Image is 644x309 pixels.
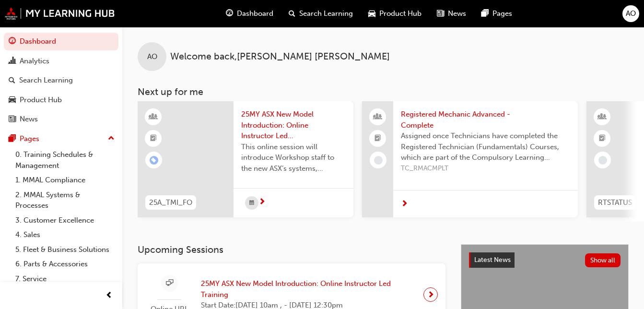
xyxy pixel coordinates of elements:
a: 0. Training Schedules & Management [12,147,118,173]
a: News [4,110,118,128]
span: News [448,8,466,19]
span: 25MY ASX New Model Introduction: Online Instructor Led Training [201,278,416,300]
span: guage-icon [226,8,233,20]
span: learningRecordVerb_NONE-icon [598,156,607,165]
span: news-icon [437,8,444,20]
span: Registered Mechanic Advanced - Complete [401,109,570,131]
h3: Next up for me [122,86,644,97]
a: 3. Customer Excellence [12,213,118,228]
span: sessionType_ONLINE_URL-icon [166,277,173,289]
span: next-icon [427,288,434,301]
span: learningRecordVerb_NONE-icon [374,156,383,165]
span: chart-icon [9,57,16,66]
a: 6. Parts & Accessories [12,257,118,272]
span: Product Hub [379,8,422,19]
a: 7. Service [12,272,118,286]
a: 25A_TMI_FO25MY ASX New Model Introduction: Online Instructor Led TrainingThis online session will... [138,101,353,217]
span: next-icon [401,200,408,209]
span: booktick-icon [375,132,381,145]
span: 25MY ASX New Model Introduction: Online Instructor Led Training [241,109,346,142]
span: calendar-icon [249,197,254,209]
span: car-icon [9,96,16,105]
div: News [20,114,38,125]
img: mmal [5,7,115,20]
div: Analytics [20,56,49,67]
span: learningResourceType_INSTRUCTOR_LED-icon [150,111,157,123]
span: prev-icon [105,290,113,302]
a: guage-iconDashboard [218,4,281,24]
span: AO [147,51,157,62]
span: booktick-icon [150,132,157,145]
a: pages-iconPages [474,4,520,24]
a: 2. MMAL Systems & Processes [12,188,118,213]
div: Pages [20,133,39,144]
span: This online session will introduce Workshop staff to the new ASX’s systems, software, servicing p... [241,142,346,174]
a: Product Hub [4,91,118,109]
a: car-iconProduct Hub [361,4,429,24]
button: AO [622,5,639,22]
span: news-icon [9,115,16,124]
span: up-icon [108,132,115,145]
a: news-iconNews [429,4,474,24]
span: search-icon [9,76,15,85]
span: Latest News [474,256,511,264]
a: Search Learning [4,71,118,89]
a: 1. MMAL Compliance [12,173,118,188]
span: 25A_TMI_FO [149,197,192,208]
a: 4. Sales [12,227,118,242]
a: Registered Mechanic Advanced - CompleteAssigned once Technicians have completed the Registered Te... [362,101,578,217]
a: 5. Fleet & Business Solutions [12,242,118,257]
span: search-icon [289,8,295,20]
span: Search Learning [299,8,353,19]
span: learningResourceType_INSTRUCTOR_LED-icon [599,111,606,123]
div: Product Hub [20,95,62,106]
span: guage-icon [9,37,16,46]
a: search-iconSearch Learning [281,4,361,24]
button: Pages [4,130,118,148]
div: Search Learning [19,75,73,86]
span: pages-icon [481,8,489,20]
span: AO [626,8,636,19]
h3: Upcoming Sessions [138,244,445,255]
span: Pages [492,8,512,19]
span: car-icon [368,8,375,20]
span: Assigned once Technicians have completed the Registered Technician (Fundamentals) Courses, which ... [401,131,570,163]
button: DashboardAnalyticsSearch LearningProduct HubNews [4,31,118,130]
span: people-icon [375,111,381,123]
span: TC_RMACMPLT [401,163,570,174]
span: booktick-icon [599,132,606,145]
a: Latest NewsShow all [469,252,621,268]
button: Show all [585,253,621,267]
a: Dashboard [4,33,118,50]
span: pages-icon [9,135,16,143]
span: next-icon [258,198,266,207]
span: Dashboard [237,8,273,19]
span: learningRecordVerb_ENROLL-icon [150,156,158,165]
span: Welcome back , [PERSON_NAME] [PERSON_NAME] [170,51,390,62]
a: Analytics [4,52,118,70]
span: RTSTATUS [598,197,632,208]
